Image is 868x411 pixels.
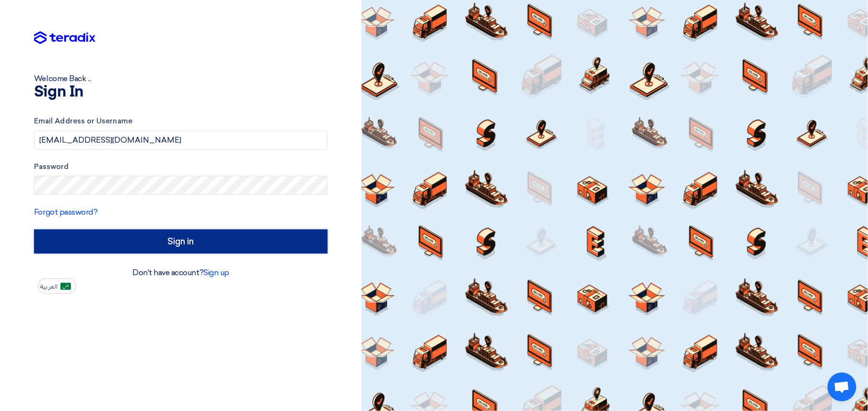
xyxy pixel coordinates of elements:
div: Welcome Back ... [34,73,328,85]
button: العربية [38,278,76,294]
div: Don't have account? [34,267,328,278]
span: العربية [40,283,58,290]
a: Forgot password? [34,207,97,217]
input: Sign in [34,230,328,254]
a: Sign up [203,268,229,277]
div: Open chat [828,373,856,401]
img: Teradix logo [34,31,95,45]
img: ar-AR.png [60,283,71,290]
label: Password [34,161,328,172]
h1: Sign In [34,85,328,100]
input: Enter your business email or username [34,131,328,150]
label: Email Address or Username [34,116,328,127]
